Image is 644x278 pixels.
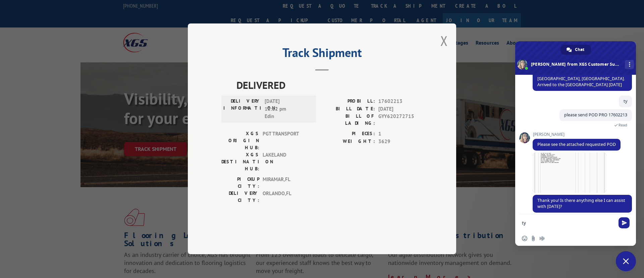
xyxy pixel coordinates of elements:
span: DELIVERED [236,78,423,93]
span: LAKELAND [263,152,308,173]
span: GYY620272715 [378,113,423,127]
span: Thank you! Is there anything else I can assist with [DATE]? [537,198,625,209]
span: ORLANDO , FL [263,190,308,204]
span: Send a file [531,236,536,241]
span: [PERSON_NAME] [533,132,621,137]
label: XGS DESTINATION HUB: [221,152,259,173]
textarea: Compose your message... [522,220,614,226]
label: XGS ORIGIN HUB: [221,130,259,152]
label: BILL OF LADING: [322,113,375,127]
label: WEIGHT: [322,138,375,146]
h2: Track Shipment [221,48,423,61]
label: DELIVERY INFORMATION: [223,98,261,121]
span: Read [619,123,627,127]
span: ty [624,98,627,104]
button: Close modal [440,32,448,50]
span: Send [619,217,630,228]
span: 17602213 [378,98,423,106]
span: PGT TRANSPORT [263,130,308,152]
span: [DATE] 12:12 pm Edin [265,98,310,121]
label: BILL DATE: [322,105,375,113]
div: Close chat [616,251,636,271]
span: Audio message [539,236,545,241]
div: More channels [625,60,634,69]
label: PROBILL: [322,98,375,106]
span: MIRAMAR , FL [263,176,308,190]
span: 1 [378,130,423,138]
span: please send POD PRO 17602213 [564,112,627,118]
label: DELIVERY CITY: [221,190,259,204]
span: 3629 [378,138,423,146]
div: Chat [560,45,591,55]
label: PIECES: [322,130,375,138]
span: Insert an emoji [522,236,527,241]
label: PICKUP CITY: [221,176,259,190]
span: Please see the attached requested POD [537,142,616,147]
span: Chat [575,45,584,55]
span: [DATE] [378,105,423,113]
